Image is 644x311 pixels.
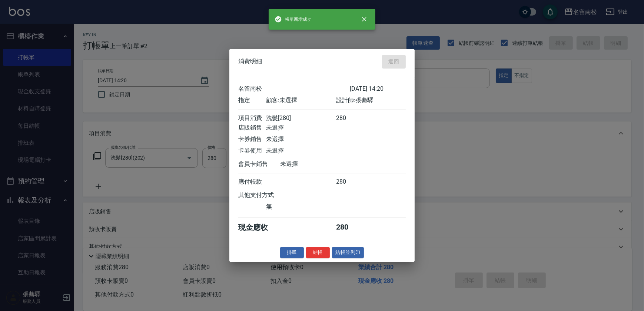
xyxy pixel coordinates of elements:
div: 會員卡銷售 [238,160,280,168]
button: 掛單 [280,247,304,258]
div: 洗髮[280] [266,114,336,122]
div: 卡券使用 [238,147,266,155]
span: 消費明細 [238,58,262,66]
div: 280 [336,223,364,233]
div: 未選擇 [266,136,336,143]
button: close [356,11,372,27]
div: 其他支付方式 [238,191,294,199]
div: 280 [336,178,364,186]
div: 未選擇 [266,147,336,155]
div: 卡券銷售 [238,136,266,143]
div: 應付帳款 [238,178,266,186]
div: [DATE] 14:20 [350,85,406,93]
div: 顧客: 未選擇 [266,97,336,104]
button: 結帳並列印 [332,247,364,258]
div: 店販銷售 [238,124,266,132]
div: 未選擇 [266,124,336,132]
button: 結帳 [306,247,330,258]
div: 設計師: 張蕎驛 [336,97,406,104]
div: 名留南松 [238,85,350,93]
div: 現金應收 [238,223,280,233]
div: 未選擇 [280,160,350,168]
div: 280 [336,114,364,122]
div: 項目消費 [238,114,266,122]
div: 指定 [238,97,266,104]
div: 無 [266,203,336,211]
span: 帳單新增成功 [275,16,312,23]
